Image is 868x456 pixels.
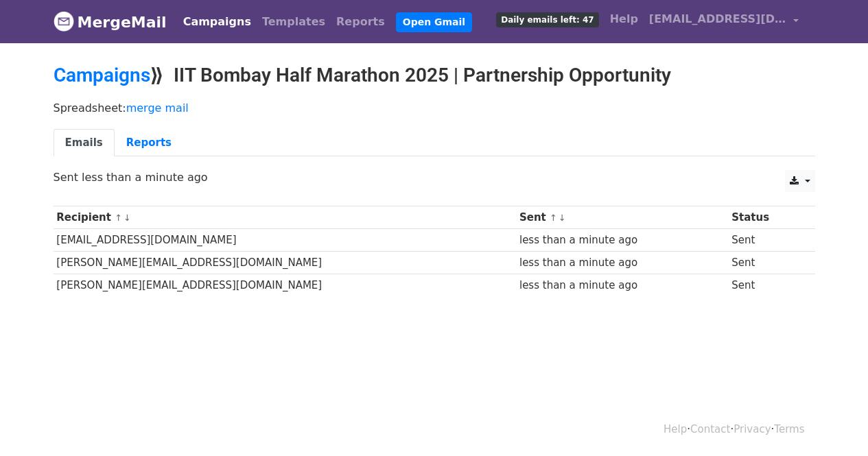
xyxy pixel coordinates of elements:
td: Sent [728,229,804,252]
a: Contact [690,423,730,435]
a: merge mail [126,101,189,115]
a: MergeMail [54,8,167,36]
td: Sent [728,274,804,297]
td: [PERSON_NAME][EMAIL_ADDRESS][DOMAIN_NAME] [54,274,517,297]
a: Emails [54,129,115,157]
span: [EMAIL_ADDRESS][DOMAIN_NAME] [649,11,786,27]
a: ↓ [559,213,566,223]
a: Help [605,5,644,33]
td: Sent [728,252,804,274]
a: [EMAIL_ADDRESS][DOMAIN_NAME] [644,5,804,38]
a: Templates [257,8,331,36]
a: Terms [774,423,804,435]
th: Recipient [54,206,517,229]
a: ↑ [115,213,122,223]
a: Help [664,423,687,435]
p: Sent less than a minute ago [54,170,815,184]
div: less than a minute ago [519,255,725,271]
a: Reports [331,8,390,36]
td: [EMAIL_ADDRESS][DOMAIN_NAME] [54,229,517,252]
div: less than a minute ago [519,232,725,248]
a: Privacy [734,423,771,435]
td: [PERSON_NAME][EMAIL_ADDRESS][DOMAIN_NAME] [54,252,517,274]
th: Status [728,206,804,229]
img: MergeMail logo [54,11,74,32]
span: Daily emails left: 47 [496,12,598,27]
a: ↓ [124,213,131,223]
div: less than a minute ago [519,278,725,293]
h2: ⟫ IIT Bombay Half Marathon 2025 | Partnership Opportunity [54,64,815,87]
a: ↑ [550,213,557,223]
th: Sent [516,206,728,229]
a: Open Gmail [396,12,472,32]
a: Campaigns [54,64,150,86]
p: Spreadsheet: [54,101,815,115]
a: Campaigns [178,8,257,36]
a: Daily emails left: 47 [491,5,604,33]
a: Reports [115,129,183,157]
